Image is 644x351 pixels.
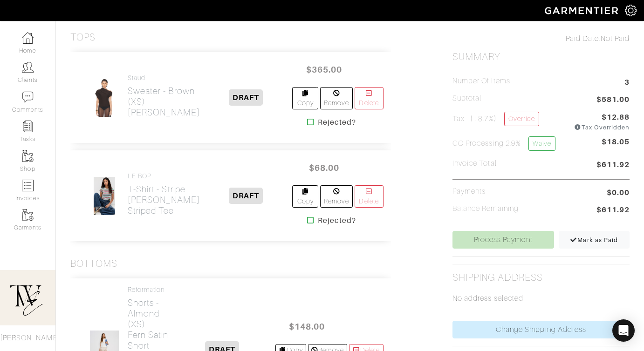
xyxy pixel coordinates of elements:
a: Waive [528,136,555,151]
span: DRAFT [229,188,263,204]
a: Delete [355,87,384,109]
a: Delete [355,185,384,208]
a: Remove [320,185,352,208]
h5: Invoice Total [452,159,497,168]
div: Open Intercom Messenger [612,319,635,342]
a: Copy [292,185,318,208]
span: $611.92 [596,159,630,172]
h2: Sweater - Brown (XS) [PERSON_NAME] [128,86,200,118]
h5: Subtotal [452,94,481,103]
span: DRAFT [229,89,263,106]
span: Paid Date: [566,34,601,43]
h5: Number of Items [452,77,510,86]
h2: Summary [452,51,630,63]
img: clients-icon-6bae9207a08558b7cb47a8932f037763ab4055f8c8b6bfacd5dc20c3e0201464.png [22,61,34,73]
img: reminder-icon-8004d30b9f0a5d33ae49ab947aed9ed385cf756f9e5892f1edd6e32f2345188e.png [22,121,34,132]
img: garmentier-logo-header-white-b43fb05a5012e4ada735d5af1a66efaba907eab6374d6393d1fbf88cb4ef424d.png [540,2,625,19]
p: No address selected [452,293,630,304]
span: 3 [624,77,630,89]
a: Process Payment [452,231,554,249]
a: Mark as Paid [559,231,630,249]
h2: Shorts - Almond (XS) Fern Satin Short [128,297,170,351]
span: $148.00 [279,317,335,337]
a: Remove [320,87,352,109]
h5: Balance Remaining [452,204,519,213]
a: Staud Sweater - Brown (XS)[PERSON_NAME] [128,74,200,118]
span: $12.88 [602,112,630,123]
h5: Payments [452,187,486,196]
img: KyWEyddWELYpGp4Bwrn2B3GR [93,176,116,216]
h3: Tops [70,32,96,43]
h4: LE BOP [128,172,200,180]
span: $18.05 [602,136,630,155]
span: $581.00 [596,94,630,107]
span: $365.00 [296,60,352,80]
span: $0.00 [607,187,630,198]
h4: Staud [128,74,200,82]
strong: Rejected? [318,117,356,128]
img: orders-icon-0abe47150d42831381b5fb84f609e132dff9fe21cb692f30cb5eec754e2cba89.png [22,180,34,191]
span: Mark as Paid [570,236,618,243]
img: comment-icon-a0a6a9ef722e966f86d9cbdc48e553b5cf19dbc54f86b18d962a5391bc8f6eb6.png [22,91,34,103]
h5: Tax ( : 8.7%) [452,112,539,128]
a: Copy [292,87,318,109]
div: Not Paid [452,33,630,44]
div: Tax Overridden [574,123,630,132]
img: garments-icon-b7da505a4dc4fd61783c78ac3ca0ef83fa9d6f193b1c9dc38574b1d14d53ca28.png [22,150,34,162]
a: Change Shipping Address [452,321,630,338]
img: garments-icon-b7da505a4dc4fd61783c78ac3ca0ef83fa9d6f193b1c9dc38574b1d14d53ca28.png [22,209,34,221]
h3: Bottoms [70,258,117,270]
span: $611.92 [596,204,630,217]
a: LE BOP T-Shirt - Stripe[PERSON_NAME] Striped Tee [128,172,200,216]
h2: Shipping Address [452,272,543,283]
a: Override [504,112,539,126]
img: 7JnTzB9ePiM64YJNfEs1WV9h [91,78,118,117]
img: gear-icon-white-bd11855cb880d31180b6d7d6211b90ccbf57a29d726f0c71d8c61bd08dd39cc2.png [625,5,637,16]
h2: T-Shirt - Stripe [PERSON_NAME] Striped Tee [128,184,200,216]
span: $68.00 [296,158,352,178]
img: dashboard-icon-dbcd8f5a0b271acd01030246c82b418ddd0df26cd7fceb0bd07c9910d44c42f6.png [22,32,34,44]
strong: Rejected? [318,215,356,226]
h4: Reformation [128,286,170,294]
h5: CC Processing 2.9% [452,136,555,151]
